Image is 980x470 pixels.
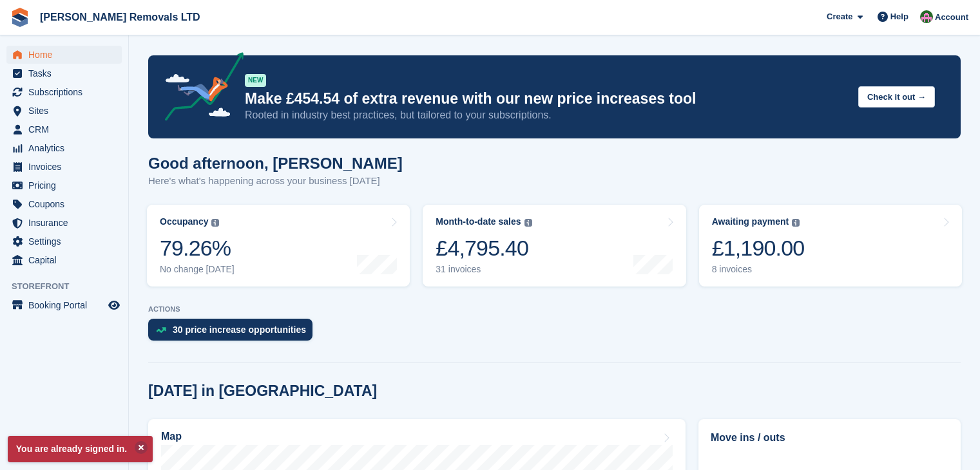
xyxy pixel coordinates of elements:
div: £4,795.40 [436,235,532,261]
a: menu [6,46,122,64]
div: Occupancy [160,216,208,227]
a: menu [6,214,122,232]
a: menu [6,120,122,138]
span: CRM [28,120,106,138]
span: Settings [28,232,106,250]
button: Check it out → [858,86,935,108]
div: 31 invoices [436,264,532,275]
h2: Map [161,431,182,442]
a: menu [6,232,122,250]
a: Month-to-date sales £4,795.40 31 invoices [423,205,686,287]
h2: [DATE] in [GEOGRAPHIC_DATA] [148,382,377,400]
a: menu [6,296,122,314]
img: icon-info-grey-7440780725fd019a000dd9b08b2336e03edf1995a4989e88bcd33f0948082b44.svg [211,219,219,227]
h1: Good afternoon, [PERSON_NAME] [148,155,403,172]
p: Rooted in industry best practices, but tailored to your subscriptions. [245,108,848,122]
span: Subscriptions [28,83,106,101]
div: 8 invoices [712,264,805,275]
a: Occupancy 79.26% No change [DATE] [147,205,410,287]
span: Account [935,11,968,24]
div: Month-to-date sales [436,216,521,227]
a: menu [6,83,122,101]
a: [PERSON_NAME] Removals LTD [35,6,206,28]
span: Home [28,46,106,64]
p: Here's what's happening across your business [DATE] [148,174,403,189]
span: Sites [28,102,106,120]
div: Awaiting payment [712,216,789,227]
span: Invoices [28,158,106,176]
img: Paul Withers [920,10,933,23]
span: Coupons [28,195,106,213]
span: Tasks [28,64,106,82]
p: ACTIONS [148,305,961,314]
div: NEW [245,74,266,87]
a: menu [6,139,122,157]
div: £1,190.00 [712,235,805,261]
img: price_increase_opportunities-93ffe204e8149a01c8c9dc8f82e8f89637d9d84a8eef4429ea346261dce0b2c0.svg [156,327,166,333]
span: Insurance [28,214,106,232]
a: Preview store [106,297,122,313]
a: menu [6,176,122,194]
h2: Move ins / outs [711,430,948,446]
span: Booking Portal [28,296,106,314]
a: menu [6,158,122,176]
span: Pricing [28,176,106,194]
span: Capital [28,251,106,269]
p: Make £454.54 of extra revenue with our new price increases tool [245,89,848,108]
a: Awaiting payment £1,190.00 8 invoices [699,205,962,287]
img: stora-icon-8386f47178a22dfd0bd8f6a31ec36ba5ce8667c1dd55bd0f319d3a0aa187defe.svg [10,8,30,27]
a: menu [6,195,122,213]
a: 30 price increase opportunities [148,319,319,347]
img: icon-info-grey-7440780725fd019a000dd9b08b2336e03edf1995a4989e88bcd33f0948082b44.svg [524,219,532,227]
img: price-adjustments-announcement-icon-8257ccfd72463d97f412b2fc003d46551f7dbcb40ab6d574587a9cd5c0d94... [154,52,244,126]
div: No change [DATE] [160,264,235,275]
p: You are already signed in. [8,436,153,462]
a: menu [6,64,122,82]
div: 79.26% [160,235,235,261]
a: menu [6,251,122,269]
span: Storefront [12,280,128,293]
a: menu [6,102,122,120]
span: Create [827,10,852,23]
div: 30 price increase opportunities [173,324,306,335]
img: icon-info-grey-7440780725fd019a000dd9b08b2336e03edf1995a4989e88bcd33f0948082b44.svg [792,219,800,227]
span: Analytics [28,139,106,157]
span: Help [890,10,908,23]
